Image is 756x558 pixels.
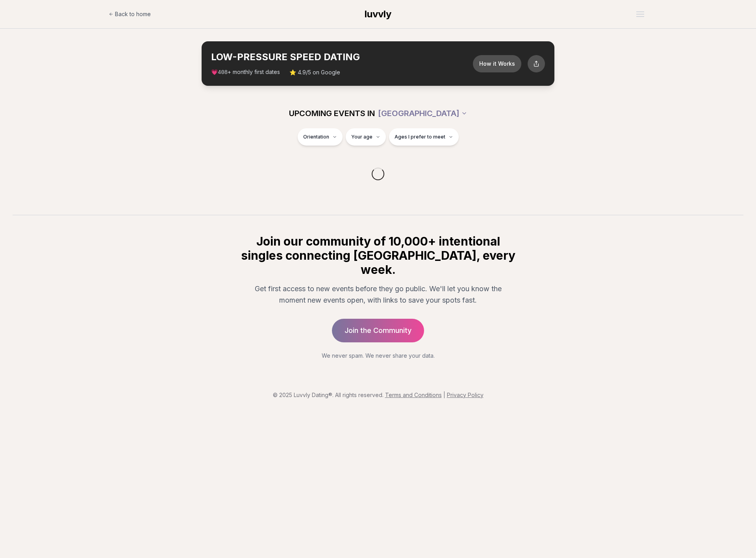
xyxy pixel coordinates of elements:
[378,105,467,122] button: [GEOGRAPHIC_DATA]
[443,392,445,398] span: |
[346,128,386,146] button: Your age
[218,69,228,76] span: 408
[303,134,329,140] span: Orientation
[115,10,151,18] span: Back to home
[239,234,517,277] h2: Join our community of 10,000+ intentional singles connecting [GEOGRAPHIC_DATA], every week.
[109,6,151,22] a: Back to home
[395,134,445,140] span: Ages I prefer to meet
[365,8,391,20] a: luvvly
[211,68,280,76] span: 💗 + monthly first dates
[385,392,442,398] a: Terms and Conditions
[289,108,375,119] span: UPCOMING EVENTS IN
[473,55,521,72] button: How it Works
[633,8,647,20] button: Open menu
[289,68,340,76] span: ⭐ 4.9/5 on Google
[332,319,424,342] a: Join the Community
[365,8,391,20] span: luvvly
[298,128,343,146] button: Orientation
[239,352,517,360] p: We never spam. We never share your data.
[6,391,750,399] p: © 2025 Luvvly Dating®. All rights reserved.
[246,283,510,306] p: Get first access to new events before they go public. We'll let you know the moment new events op...
[351,134,372,140] span: Your age
[389,128,459,146] button: Ages I prefer to meet
[447,392,484,398] a: Privacy Policy
[211,51,473,63] h2: LOW-PRESSURE SPEED DATING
